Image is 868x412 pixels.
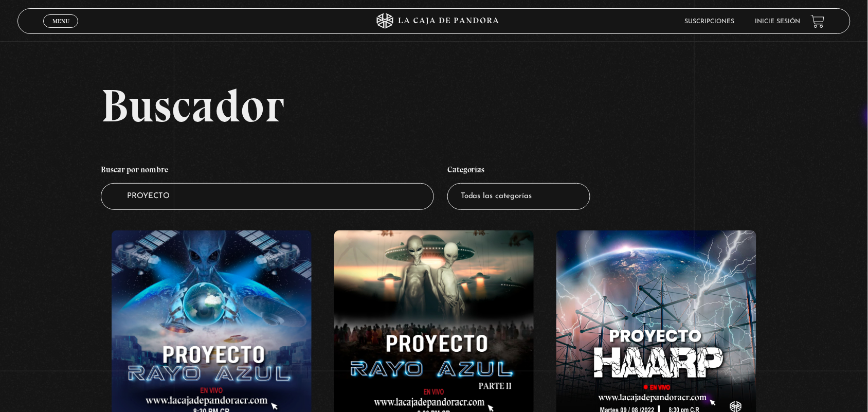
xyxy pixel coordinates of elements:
span: Cerrar [49,27,73,34]
a: Inicie sesión [755,19,801,25]
span: Menu [52,18,69,24]
h4: Categorías [447,159,590,183]
a: View your shopping cart [811,14,825,28]
h2: Buscador [101,82,851,129]
a: Suscripciones [685,19,735,25]
h4: Buscar por nombre [101,159,434,183]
